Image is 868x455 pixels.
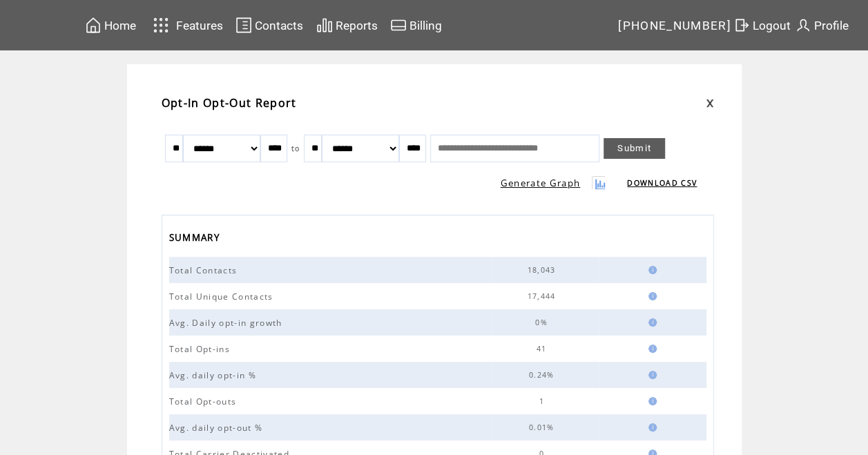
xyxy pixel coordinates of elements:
[149,14,173,37] img: features.svg
[83,14,138,36] a: Home
[627,178,697,188] a: DOWNLOAD CSV
[169,422,267,434] span: Avg. daily opt-out %
[316,17,333,34] img: chart.svg
[169,228,223,251] span: SUMMARY
[388,14,444,36] a: Billing
[85,17,102,34] img: home.svg
[390,17,407,34] img: creidtcard.svg
[162,95,297,110] span: Opt-In Opt-Out Report
[644,371,657,379] img: help.gif
[644,292,657,300] img: help.gif
[169,396,240,407] span: Total Opt-outs
[618,19,731,32] span: [PHONE_NUMBER]
[535,318,551,327] span: 0%
[175,19,222,32] span: Features
[814,19,849,32] span: Profile
[753,19,791,32] span: Logout
[793,14,851,36] a: Profile
[644,345,657,353] img: help.gif
[336,19,378,32] span: Reports
[501,177,581,189] a: Generate Graph
[795,17,811,34] img: profile.svg
[644,266,657,274] img: help.gif
[235,17,252,34] img: contacts.svg
[169,291,277,302] span: Total Unique Contacts
[537,344,550,354] span: 41
[409,19,442,32] span: Billing
[169,264,241,276] span: Total Contacts
[314,14,380,36] a: Reports
[644,397,657,405] img: help.gif
[147,12,225,39] a: Features
[104,19,136,32] span: Home
[644,318,657,327] img: help.gif
[529,370,558,380] span: 0.24%
[255,19,303,32] span: Contacts
[528,291,559,301] span: 17,444
[291,144,300,153] span: to
[169,343,233,355] span: Total Opt-ins
[604,138,665,159] a: Submit
[539,396,547,406] span: 1
[528,265,559,275] span: 18,043
[733,17,750,34] img: exit.svg
[169,369,260,381] span: Avg. daily opt-in %
[233,14,305,36] a: Contacts
[529,423,558,432] span: 0.01%
[644,423,657,432] img: help.gif
[169,317,286,329] span: Avg. Daily opt-in growth
[731,14,793,36] a: Logout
